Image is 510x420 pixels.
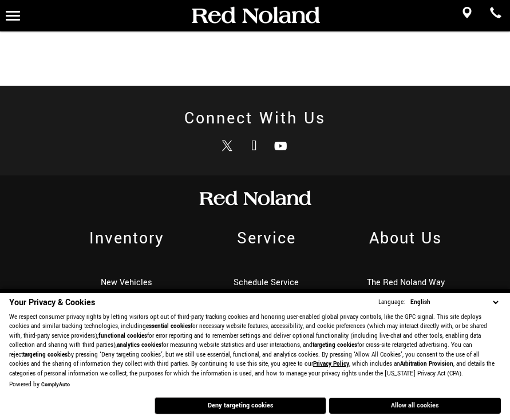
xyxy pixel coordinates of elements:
[57,227,197,250] span: Inventory
[216,135,239,158] a: Open Twitter in a new window
[313,360,349,368] a: Privacy Policy
[336,227,476,250] span: About Us
[329,398,501,414] button: Allow all cookies
[197,190,312,207] img: Red Noland Auto Group
[367,277,445,289] a: The Red Noland Way
[313,341,357,349] strong: targeting cookies
[243,135,266,158] a: Open Facebook in a new window
[146,322,191,330] strong: essential cookies
[34,103,476,135] h2: Connect With Us
[234,277,299,289] a: Schedule Service
[117,341,161,349] strong: analytics cookies
[400,360,453,368] strong: Arbitration Provision
[101,277,152,289] a: New Vehicles
[189,10,321,21] a: Red Noland Auto Group
[189,6,321,26] img: Red Noland Auto Group
[98,332,147,340] strong: functional cookies
[155,397,326,414] button: Deny targeting cookies
[378,299,405,306] div: Language:
[23,351,68,359] strong: targeting cookies
[9,297,95,309] span: Your Privacy & Cookies
[408,297,501,307] select: Language Select
[41,381,70,389] a: ComplyAuto
[9,313,501,379] p: We respect consumer privacy rights by letting visitors opt out of third-party tracking cookies an...
[270,135,292,158] a: Open Youtube-play in a new window
[196,227,336,250] span: Service
[9,381,70,389] div: Powered by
